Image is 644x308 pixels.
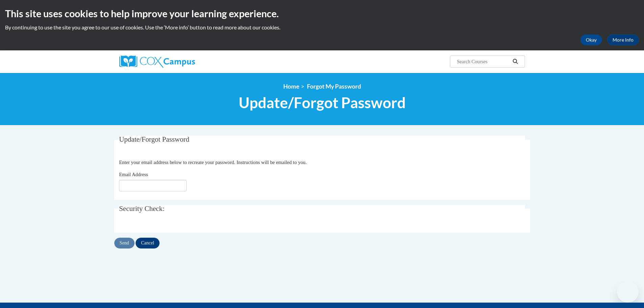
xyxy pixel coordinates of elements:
a: More Info [607,34,639,45]
p: By continuing to use the site you agree to our use of cookies. Use the ‘More info’ button to read... [5,24,639,31]
span: Update/Forgot Password [239,94,406,112]
span: Email Address [119,172,148,177]
span: Update/Forgot Password [119,135,189,143]
button: Search [510,57,520,66]
iframe: Button to launch messaging window [617,281,639,303]
span: Security Check: [119,205,165,213]
button: Okay [580,34,602,45]
img: Cox Campus [119,55,195,68]
input: Search Courses [456,57,510,66]
a: Cox Campus [119,55,248,68]
a: Home [283,83,299,90]
input: Cancel [136,238,160,248]
h2: This site uses cookies to help improve your learning experience. [5,7,639,20]
input: Email [119,180,187,191]
span: Enter your email address below to recreate your password. Instructions will be emailed to you. [119,160,307,165]
span: Forgot My Password [307,83,361,90]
